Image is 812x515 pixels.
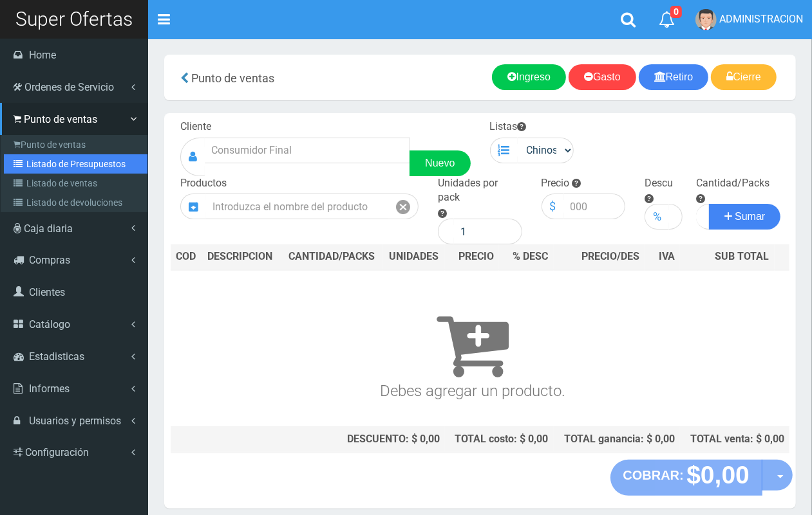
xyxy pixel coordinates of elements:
th: COD [171,244,202,270]
span: PRECIO/DES [581,250,639,262]
a: Listado de ventas [4,174,147,193]
span: Clientes [29,286,65,298]
span: Catálogo [29,318,70,330]
th: DES [202,244,281,270]
span: Sumar [735,211,765,222]
a: Gasto [569,64,636,90]
span: Configuración [25,446,89,458]
div: TOTAL venta: $ 0,00 [685,432,784,447]
button: Sumar [709,204,781,230]
span: Compras [29,254,70,266]
label: Unidades por pack [438,176,522,206]
input: Consumidor Final [205,138,410,163]
span: Punto de ventas [191,71,274,85]
div: TOTAL costo: $ 0,00 [450,432,549,447]
label: Listas [490,120,527,134]
label: Descu [645,176,673,191]
label: Cliente [180,120,211,134]
a: Nuevo [410,150,470,176]
span: ADMINISTRACION [719,13,803,25]
input: 000 [564,194,625,219]
a: Punto de ventas [4,135,147,154]
a: Listado de devoluciones [4,193,147,212]
input: Introduzca el nombre del producto [206,194,388,219]
span: 0 [670,6,682,18]
img: User Image [695,9,717,30]
label: Precio [542,176,570,191]
th: CANTIDAD/PACKS [281,244,382,270]
div: % [645,204,669,230]
a: Listado de Presupuestos [4,154,147,174]
span: CRIPCION [226,250,272,262]
a: Retiro [639,64,709,90]
span: Super Ofertas [15,8,133,30]
span: SUB TOTAL [715,249,770,264]
input: Cantidad [696,204,710,230]
span: Caja diaria [24,222,73,235]
span: Usuarios y permisos [29,415,121,427]
span: PRECIO [458,249,494,264]
input: 1 [454,219,522,244]
input: 000 [669,204,683,230]
label: Productos [180,176,227,191]
strong: COBRAR: [623,468,684,482]
h3: Debes agregar un producto. [176,289,770,400]
span: Informes [29,383,70,395]
div: $ [542,194,564,219]
th: UNIDADES [382,244,445,270]
span: IVA [659,250,675,262]
a: Ingreso [492,64,566,90]
span: Punto de ventas [24,113,97,125]
div: TOTAL ganancia: $ 0,00 [559,432,675,447]
label: Cantidad/Packs [696,176,770,191]
a: Cierre [711,64,777,90]
button: COBRAR: $0,00 [610,460,763,496]
span: Estadisticas [29,350,84,363]
strong: $0,00 [686,461,750,489]
span: Ordenes de Servicio [24,81,114,93]
span: Home [29,49,56,61]
span: % DESC [513,250,549,262]
div: DESCUENTO: $ 0,00 [287,432,440,447]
